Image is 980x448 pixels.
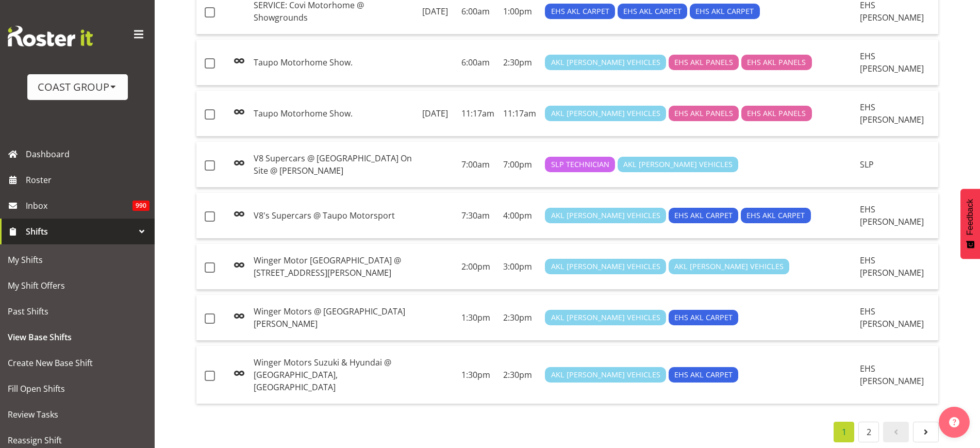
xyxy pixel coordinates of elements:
[860,51,924,74] span: EHS [PERSON_NAME]
[551,6,609,17] span: EHS AKL CARPET
[250,40,418,86] td: Taupo Motorhome Show.
[8,355,147,371] span: Create New Base Shift
[3,324,152,350] a: View Base Shifts
[250,346,418,404] td: Winger Motors Suzuki & Hyundai @ [GEOGRAPHIC_DATA], [GEOGRAPHIC_DATA]
[860,159,874,170] span: SLP
[457,40,499,86] td: 6:00am
[860,204,924,227] span: EHS [PERSON_NAME]
[8,407,147,422] span: Review Tasks
[38,79,118,95] div: COAST GROUP
[499,244,541,290] td: 3:00pm
[3,247,152,273] a: My Shifts
[457,346,499,404] td: 1:30pm
[8,278,147,293] span: My Shift Offers
[747,57,806,68] span: EHS AKL PANELS
[8,26,93,46] img: Rosterit website logo
[457,91,499,137] td: 11:17am
[3,402,152,427] a: Review Tasks
[457,244,499,290] td: 2:00pm
[8,433,147,448] span: Reassign Shift
[551,210,660,221] span: AKL [PERSON_NAME] VEHICLES
[623,159,733,170] span: AKL [PERSON_NAME] VEHICLES
[499,193,541,239] td: 4:00pm
[499,295,541,341] td: 2:30pm
[8,252,147,268] span: My Shifts
[26,224,134,239] span: Shifts
[966,199,975,235] span: Feedback
[860,102,924,125] span: EHS [PERSON_NAME]
[250,91,418,137] td: Taupo Motorhome Show.
[132,201,150,211] span: 990
[3,350,152,376] a: Create New Base Shift
[674,108,733,119] span: EHS AKL PANELS
[674,210,733,221] span: EHS AKL CARPET
[623,6,682,17] span: EHS AKL CARPET
[551,312,660,323] span: AKL [PERSON_NAME] VEHICLES
[949,417,959,427] img: help-xxl-2.png
[960,189,980,259] button: Feedback - Show survey
[8,304,147,319] span: Past Shifts
[250,244,418,290] td: Winger Motor [GEOGRAPHIC_DATA] @ [STREET_ADDRESS][PERSON_NAME]
[551,261,660,272] span: AKL [PERSON_NAME] VEHICLES
[26,198,132,213] span: Inbox
[860,255,924,278] span: EHS [PERSON_NAME]
[551,57,660,68] span: AKL [PERSON_NAME] VEHICLES
[858,422,879,442] a: 2
[551,369,660,380] span: AKL [PERSON_NAME] VEHICLES
[674,369,733,380] span: EHS AKL CARPET
[8,329,147,345] span: View Base Shifts
[674,312,733,323] span: EHS AKL CARPET
[26,146,150,162] span: Dashboard
[860,306,924,329] span: EHS [PERSON_NAME]
[499,40,541,86] td: 2:30pm
[674,261,784,272] span: AKL [PERSON_NAME] VEHICLES
[860,363,924,387] span: EHS [PERSON_NAME]
[3,376,152,402] a: Fill Open Shifts
[3,273,152,298] a: My Shift Offers
[250,193,418,239] td: V8's Supercars @ Taupo Motorsport
[457,193,499,239] td: 7:30am
[250,142,418,188] td: V8 Supercars @ [GEOGRAPHIC_DATA] On Site @ [PERSON_NAME]
[250,295,418,341] td: Winger Motors @ [GEOGRAPHIC_DATA][PERSON_NAME]
[499,142,541,188] td: 7:00pm
[551,108,660,119] span: AKL [PERSON_NAME] VEHICLES
[418,91,457,137] td: [DATE]
[674,57,733,68] span: EHS AKL PANELS
[499,346,541,404] td: 2:30pm
[457,142,499,188] td: 7:00am
[8,381,147,396] span: Fill Open Shifts
[26,172,150,188] span: Roster
[747,108,806,119] span: EHS AKL PANELS
[457,295,499,341] td: 1:30pm
[746,210,805,221] span: EHS AKL CARPET
[695,6,754,17] span: EHS AKL CARPET
[551,159,609,170] span: SLP TECHNICIAN
[3,298,152,324] a: Past Shifts
[499,91,541,137] td: 11:17am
